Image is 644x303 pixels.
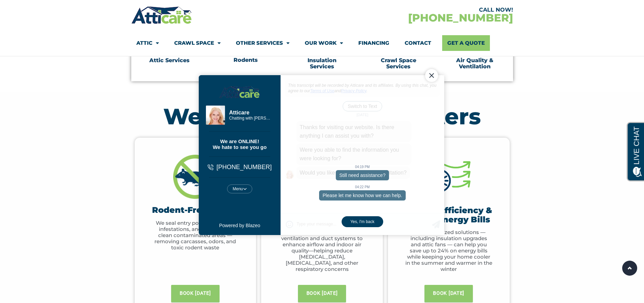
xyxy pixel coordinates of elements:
a: BOOK [DATE] [424,285,473,302]
span: BOOK [DATE] [433,289,464,299]
span: BOOK [DATE] [306,289,338,299]
h3: Rodent-Free Home! [152,206,239,215]
a: BOOK [DATE] [298,285,346,302]
div: CALL NOW! [322,7,513,13]
a: Get A Quote [442,35,490,51]
a: Crawl Space [174,35,221,51]
h2: We Focus on What Matters [135,105,510,127]
a: Other Services [236,35,289,51]
p: We seal entry points, eliminate infestations, and thoroughly clean contaminated areas — removing ... [152,220,239,251]
iframe: Chat Exit Popup [192,53,453,251]
span: Opens a chat window [17,5,55,14]
a: Air Quality & Ventilation [456,57,493,70]
a: Attic Services [149,57,190,64]
p: Our customized solutions — including insulation upgrades and attic fans — can help you save up to... [405,229,493,272]
a: Our Work [305,35,343,51]
a: BOOK [DATE] [171,285,220,302]
p: We inspect and repair your ventilation and duct systems to enhance airflow and indoor air quality... [278,229,366,272]
a: Contact [405,35,431,51]
a: Attic [136,35,159,51]
span: BOOK [DATE] [180,289,211,299]
nav: Menu [136,35,508,51]
a: Financing [358,35,389,51]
